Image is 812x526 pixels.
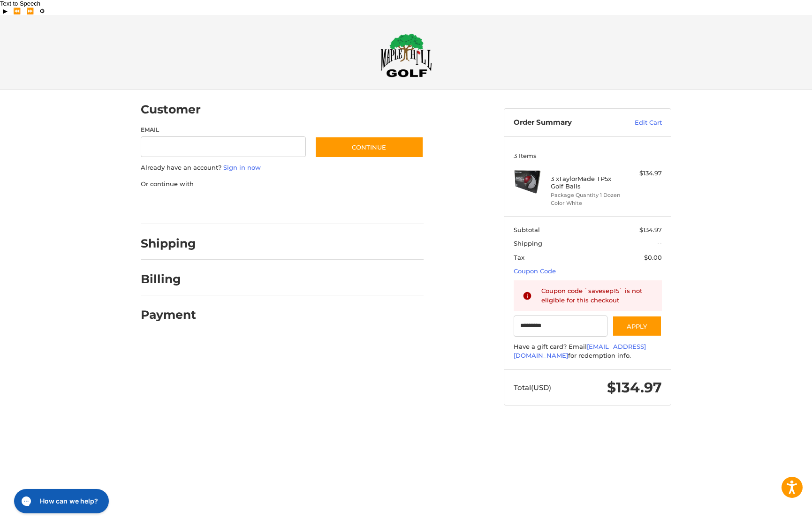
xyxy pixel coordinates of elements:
button: Forward [23,7,37,15]
div: Have a gift card? Email for redemption info. [514,342,662,361]
span: Tax [514,254,524,261]
p: Already have an account? [141,163,424,173]
label: Email [141,126,306,134]
iframe: PayPal-paypal [138,198,208,215]
a: Sign in now [223,164,261,171]
span: $0.00 [644,254,662,261]
button: Previous [10,7,23,15]
iframe: PayPal-paylater [217,198,288,215]
span: $134.97 [639,226,662,233]
div: Coupon code `savesep15` is not eligible for this checkout [541,286,653,305]
iframe: PayPal-venmo [297,198,367,215]
input: Gift Certificate or Coupon Code [514,316,608,337]
div: $134.97 [625,169,662,178]
span: Total (USD) [514,383,551,392]
h2: Billing [141,272,196,286]
h2: Shipping [141,236,196,251]
h2: Payment [141,308,196,322]
span: $134.97 [607,379,662,396]
h2: Customer [141,102,201,117]
span: Shipping [514,240,542,247]
span: Subtotal [514,226,540,233]
span: -- [657,240,662,247]
iframe: Gorgias live chat messenger [9,486,112,517]
button: Apply [612,316,662,337]
a: Edit Cart [615,118,662,128]
li: Package Quantity 1 Dozen [551,191,622,199]
h4: 3 x TaylorMade TP5x Golf Balls [551,175,622,190]
button: Continue [315,136,424,158]
p: Or continue with [141,180,424,189]
button: Settings [37,7,48,15]
img: Maple Hill Golf [380,33,432,77]
h3: Order Summary [514,118,615,128]
li: Color White [551,199,622,207]
a: Coupon Code [514,267,556,275]
h3: 3 Items [514,152,662,159]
